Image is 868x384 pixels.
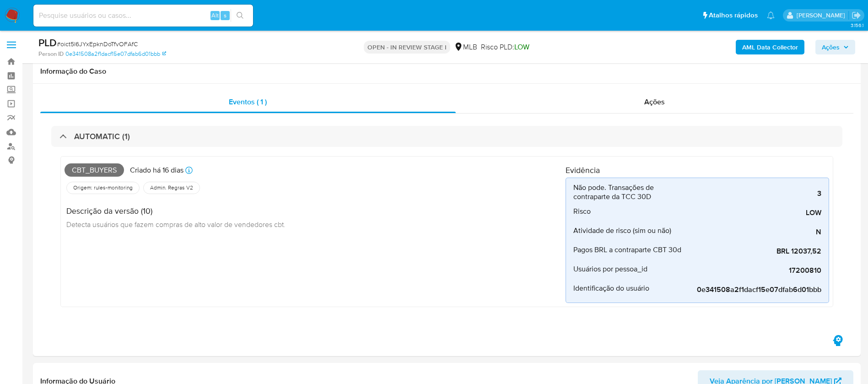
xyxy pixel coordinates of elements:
h4: Descrição da versão (10) [66,206,286,216]
h3: AUTOMATIC (1) [74,131,130,141]
span: Atalhos rápidos [709,11,758,20]
span: s [224,11,226,20]
span: Ações [822,40,840,54]
input: Pesquise usuários ou casos... [33,10,253,22]
span: Admin. Regras V2 [149,184,194,191]
span: Detecta usuários que fazem compras de alto valor de vendedores cbt. [66,219,286,229]
a: 0e341508a2f1dacf15e07dfab6d01bbb [65,50,166,58]
span: Risco PLD: [481,42,529,52]
span: Eventos ( 1 ) [229,97,267,107]
a: Notificações [767,11,775,19]
b: Person ID [38,50,64,58]
span: LOW [514,42,529,52]
span: Cbt_buyers [65,163,124,177]
button: AML Data Collector [736,40,804,54]
p: Criado há 16 dias [130,165,183,175]
p: weverton.gomes@mercadopago.com.br [797,11,848,20]
p: OPEN - IN REVIEW STAGE I [364,41,450,54]
b: AML Data Collector [742,40,798,54]
h1: Informação do Caso [40,67,853,76]
div: AUTOMATIC (1) [51,126,842,147]
span: # oict5l6JYxEpknDoTfvOFAfC [57,39,138,49]
button: Ações [815,40,855,54]
a: Sair [852,11,861,20]
div: MLB [454,42,477,52]
span: Ações [644,97,665,107]
span: Origem: rules-monitoring [72,184,134,191]
span: Alt [211,11,219,20]
b: PLD [38,35,57,50]
button: search-icon [231,9,249,22]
